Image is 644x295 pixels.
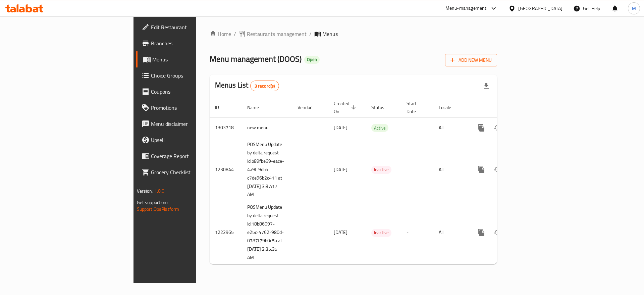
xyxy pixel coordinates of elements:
[433,138,468,201] td: All
[250,81,279,91] div: Total records count
[210,51,302,66] span: Menu management ( DOOS )
[433,201,468,264] td: All
[151,23,236,31] span: Edit Restaurant
[151,104,236,112] span: Promotions
[401,138,433,201] td: -
[371,166,391,174] span: Inactive
[151,168,236,176] span: Grocery Checklist
[215,103,228,111] span: ID
[136,67,241,84] a: Choice Groups
[334,99,358,115] span: Created On
[136,148,241,164] a: Coverage Report
[304,57,320,62] span: Open
[439,103,460,111] span: Locale
[137,198,168,207] span: Get support on:
[473,120,489,136] button: more
[151,152,236,160] span: Coverage Report
[251,83,279,89] span: 3 record(s)
[473,161,489,178] button: more
[136,19,241,35] a: Edit Restaurant
[242,138,292,201] td: POSMenu Update by delta request Id:b89fbe69-eace-4a9f-9dbb-c7de96b2c411 at [DATE] 3:37:17 AM
[450,56,492,64] span: Add New Menu
[298,103,320,111] span: Vendor
[136,164,241,180] a: Grocery Checklist
[151,88,236,96] span: Coupons
[137,187,153,195] span: Version:
[371,124,388,132] span: Active
[473,225,489,241] button: more
[489,225,505,241] button: Change Status
[371,229,391,237] span: Inactive
[136,116,241,132] a: Menu disclaimer
[433,117,468,138] td: All
[239,30,307,38] a: Restaurants management
[151,120,236,128] span: Menu disclaimer
[445,4,487,12] div: Menu-management
[304,56,320,64] div: Open
[334,165,347,174] span: [DATE]
[445,54,497,66] button: Add New Menu
[151,71,236,80] span: Choice Groups
[210,30,497,38] nav: breadcrumb
[489,161,505,178] button: Change Status
[247,103,268,111] span: Name
[152,55,236,63] span: Menus
[154,187,165,195] span: 1.0.0
[334,123,347,132] span: [DATE]
[136,132,241,148] a: Upsell
[401,117,433,138] td: -
[247,30,307,38] span: Restaurants management
[518,5,562,12] div: [GEOGRAPHIC_DATA]
[401,201,433,264] td: -
[309,30,312,38] li: /
[151,136,236,144] span: Upsell
[407,99,425,115] span: Start Date
[468,97,543,118] th: Actions
[136,84,241,100] a: Coupons
[242,117,292,138] td: new menu
[322,30,338,38] span: Menus
[242,201,292,264] td: POSMenu Update by delta request Id:18b86097-e25c-4762-980d-0787f79b0c5a at [DATE] 2:35:35 AM
[371,103,393,111] span: Status
[136,35,241,51] a: Branches
[136,100,241,116] a: Promotions
[151,39,236,47] span: Branches
[371,229,391,237] div: Inactive
[632,5,636,12] span: M
[137,205,179,213] a: Support.OpsPlatform
[210,97,543,264] table: enhanced table
[489,120,505,136] button: Change Status
[334,228,347,237] span: [DATE]
[478,78,494,94] div: Export file
[136,51,241,67] a: Menus
[215,80,279,91] h2: Menus List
